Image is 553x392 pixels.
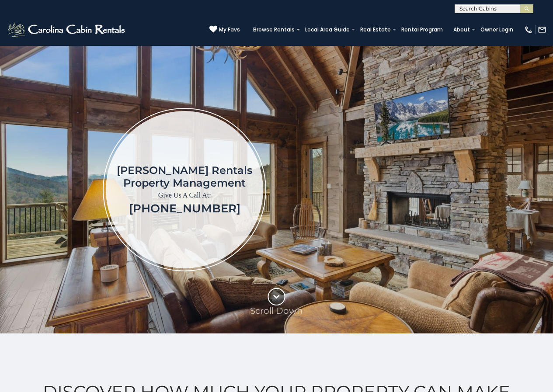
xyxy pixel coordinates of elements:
[117,189,252,201] p: Give Us A Call At:
[356,24,395,36] a: Real Estate
[476,24,518,36] a: Owner Login
[219,26,240,34] span: My Favs
[209,25,240,34] a: My Favs
[250,305,303,316] p: Scroll Down
[7,21,128,38] img: White-1-2.png
[356,72,540,307] iframe: New Contact Form
[449,24,474,36] a: About
[538,25,546,34] img: mail-regular-white.png
[524,25,533,34] img: phone-regular-white.png
[249,24,299,36] a: Browse Rentals
[129,201,240,215] a: [PHONE_NUMBER]
[397,24,447,36] a: Rental Program
[117,164,252,189] h1: [PERSON_NAME] Rentals Property Management
[301,24,354,36] a: Local Area Guide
